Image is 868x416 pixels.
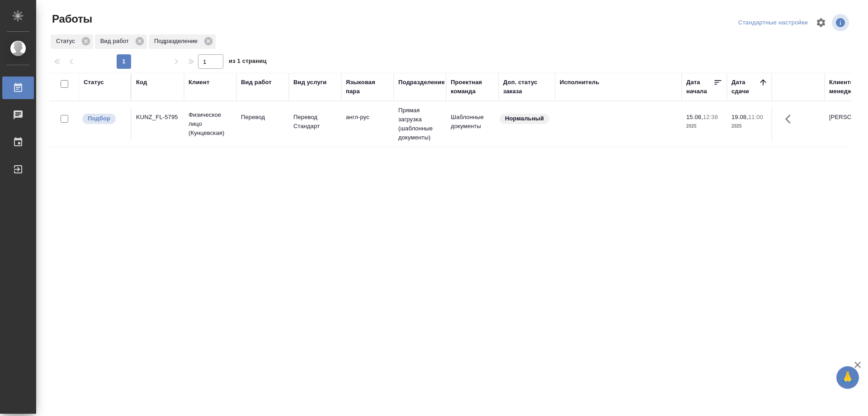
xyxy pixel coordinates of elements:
[451,78,494,96] div: Проектная команда
[736,16,810,30] div: split button
[154,37,201,46] p: Подразделение
[88,114,110,123] p: Подбор
[505,114,544,123] p: Нормальный
[241,113,284,122] p: Перевод
[810,12,832,33] span: Настроить таблицу
[293,78,327,87] div: Вид услуги
[731,122,768,131] p: 2025
[560,78,599,87] div: Исполнитель
[189,78,209,87] div: Клиент
[686,78,713,96] div: Дата начала
[95,34,147,49] div: Вид работ
[780,108,802,130] button: Здесь прячутся важные кнопки
[293,113,337,131] p: Перевод Стандарт
[503,78,551,96] div: Доп. статус заказа
[241,78,272,87] div: Вид работ
[686,122,722,131] p: 2025
[394,101,446,147] td: Прямая загрузка (шаблонные документы)
[346,78,389,96] div: Языковая пара
[731,78,759,96] div: Дата сдачи
[836,366,859,389] button: 🙏
[149,34,216,49] div: Подразделение
[229,56,267,69] span: из 1 страниц
[686,114,703,120] p: 15.08,
[50,12,92,26] span: Работы
[703,114,718,120] p: 12:38
[446,108,499,140] td: Шаблонные документы
[398,78,445,87] div: Подразделение
[100,37,132,46] p: Вид работ
[832,14,851,31] span: Посмотреть информацию
[189,110,232,138] p: Физическое лицо (Кунцевская)
[81,113,126,125] div: Можно подбирать исполнителей
[840,368,855,387] span: 🙏
[136,78,147,87] div: Код
[84,78,104,87] div: Статус
[56,37,78,46] p: Статус
[136,113,179,122] div: KUNZ_FL-5795
[731,114,748,120] p: 19.08,
[748,114,763,120] p: 11:00
[51,34,93,49] div: Статус
[341,108,394,140] td: англ-рус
